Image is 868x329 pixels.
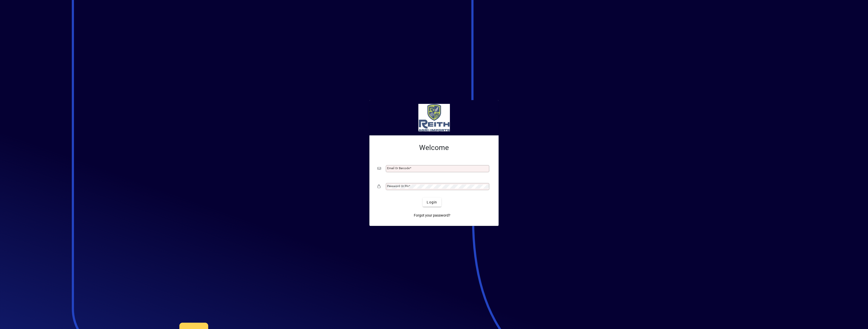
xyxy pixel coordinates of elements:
[423,198,441,207] button: Login
[427,200,437,205] span: Login
[387,184,409,188] mat-label: Password or Pin
[377,143,491,152] h2: Welcome
[414,213,450,218] span: Forgot your password?
[387,166,410,170] mat-label: Email or Barcode
[412,211,452,220] a: Forgot your password?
